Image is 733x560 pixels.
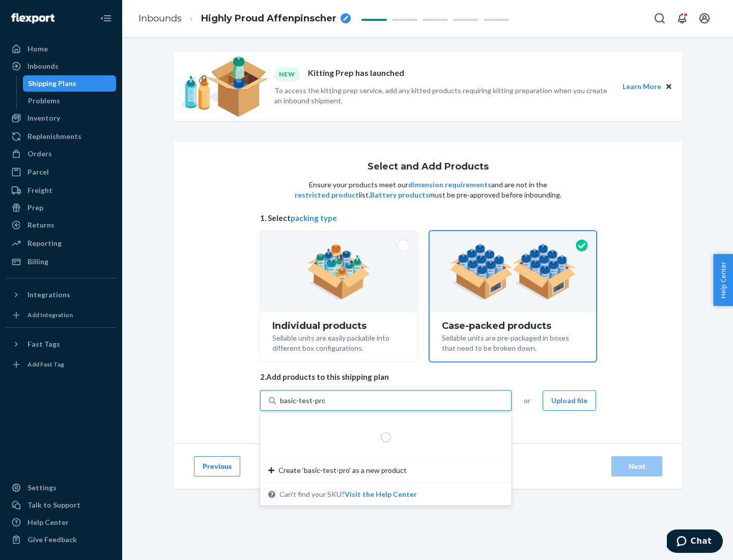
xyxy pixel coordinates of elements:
div: Parcel [27,167,49,177]
span: or [524,396,530,406]
a: Prep [6,200,116,216]
div: Sellable units are easily packable into different box configurations. [272,331,405,353]
a: Returns [6,217,116,233]
div: Help Center [27,517,69,527]
div: Returns [27,220,54,230]
a: Problems [23,93,117,109]
iframe: Opens a widget where you can chat to one of our agents [667,529,723,555]
button: Previous [194,456,240,477]
p: Kitting Prep has launched [308,67,404,81]
div: Integrations [27,290,70,300]
a: Settings [6,480,116,496]
div: Settings [27,483,57,493]
button: Create ‘basic-test-pro’ as a new productCan't find your SKU? [345,489,417,499]
button: Battery products [370,190,429,200]
ol: breadcrumbs [130,4,359,34]
span: 2. Add products to this shipping plan [260,372,596,382]
a: Inventory [6,110,116,126]
button: Open account menu [694,8,715,29]
div: Billing [27,257,48,267]
a: Billing [6,254,116,270]
div: Replenishments [27,131,81,142]
button: Fast Tags [6,336,116,352]
div: Shipping Plans [28,78,76,89]
a: Add Fast Tag [6,356,116,373]
p: Ensure your products meet our and are not in the list. must be pre-approved before inbounding. [294,180,562,200]
img: case-pack.59cecea509d18c883b923b81aeac6d0b.png [449,244,576,300]
a: Reporting [6,235,116,251]
div: Add Fast Tag [27,360,64,369]
img: Flexport logo [11,13,54,23]
div: NEW [274,67,300,81]
div: Home [27,44,48,54]
div: Reporting [27,238,62,248]
div: Fast Tags [27,339,60,349]
button: restricted product [295,190,359,200]
a: Shipping Plans [23,75,117,92]
button: Integrations [6,287,116,303]
div: Add Integration [27,311,73,319]
button: dimension requirements [408,180,491,190]
a: Parcel [6,164,116,180]
span: Highly Proud Affenpinscher [201,12,336,25]
button: Open notifications [672,8,692,29]
a: Home [6,41,116,57]
span: Can't find your SKU? [279,489,417,499]
div: Inbounds [27,61,59,71]
div: Case-packed products [442,321,584,331]
div: Prep [27,203,43,213]
a: Freight [6,182,116,199]
button: Close Navigation [96,8,116,29]
div: Individual products [272,321,405,331]
img: individual-pack.facf35554cb0f1810c75b2bd6df2d64e.png [307,244,371,300]
span: Create ‘basic-test-pro’ as a new product [278,465,407,475]
div: Orders [27,149,52,159]
a: Help Center [6,514,116,530]
button: Next [611,456,662,477]
button: Upload file [543,390,596,411]
a: Inbounds [138,13,182,24]
div: Talk to Support [27,500,80,510]
a: Orders [6,146,116,162]
span: 1. Select [260,213,596,223]
button: Help Center [713,254,733,306]
button: Learn More [623,81,661,92]
button: Close [663,81,674,92]
div: Problems [28,96,60,106]
a: Replenishments [6,128,116,145]
a: Inbounds [6,58,116,74]
a: Add Integration [6,307,116,323]
button: Open Search Box [650,8,670,29]
h1: Select and Add Products [368,162,489,172]
div: Give Feedback [27,535,77,545]
div: Next [620,461,654,471]
div: Freight [27,185,52,195]
button: Talk to Support [6,497,116,513]
div: Sellable units are pre-packaged in boxes that need to be broken down. [442,331,584,353]
input: Create ‘basic-test-pro’ as a new productCan't find your SKU?Visit the Help Center [280,396,325,406]
p: To access the kitting prep service, add any kitted products requiring kitting preparation when yo... [274,86,613,106]
button: Give Feedback [6,531,116,548]
div: Inventory [27,113,60,123]
button: packing type [291,213,337,223]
